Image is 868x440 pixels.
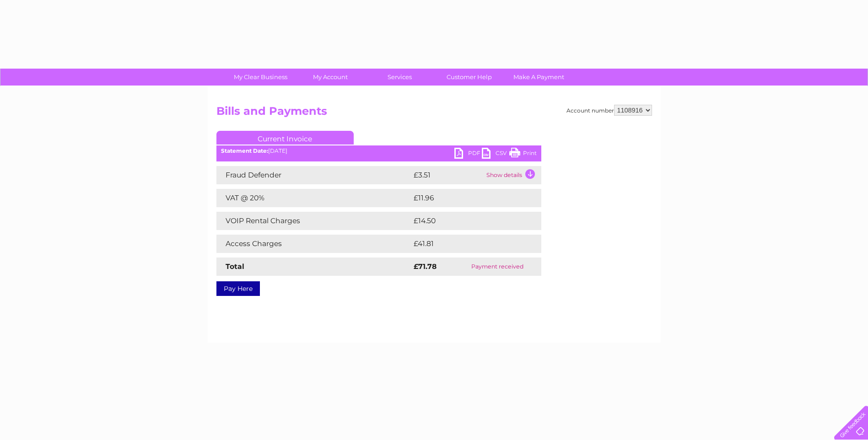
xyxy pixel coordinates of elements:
[411,166,484,184] td: £3.51
[216,131,354,145] a: Current Invoice
[411,189,521,207] td: £11.96
[362,69,437,86] a: Services
[226,262,244,271] strong: Total
[411,235,521,253] td: £41.81
[566,105,652,116] div: Account number
[484,166,541,184] td: Show details
[411,212,522,230] td: £14.50
[501,69,577,86] a: Make A Payment
[216,166,411,184] td: Fraud Defender
[223,69,298,86] a: My Clear Business
[216,189,411,207] td: VAT @ 20%
[453,258,541,276] td: Payment received
[414,262,437,271] strong: £71.78
[216,212,411,230] td: VOIP Rental Charges
[454,148,482,161] a: PDF
[216,235,411,253] td: Access Charges
[216,105,652,122] h2: Bills and Payments
[482,148,509,161] a: CSV
[431,69,507,86] a: Customer Help
[216,148,541,154] div: [DATE]
[216,281,260,296] a: Pay Here
[221,147,268,154] b: Statement Date:
[509,148,537,161] a: Print
[292,69,368,86] a: My Account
